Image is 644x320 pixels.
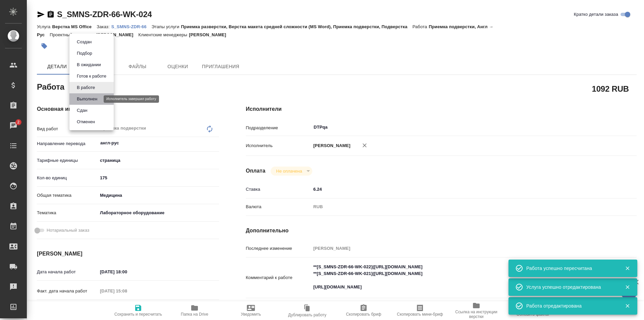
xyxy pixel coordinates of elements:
[621,265,634,271] button: Закрыть
[75,118,97,126] button: Отменен
[75,95,99,103] button: Выполнен
[621,303,634,309] button: Закрыть
[621,284,634,290] button: Закрыть
[75,107,89,114] button: Сдан
[526,303,615,309] div: Работа отредактирована
[526,265,615,272] div: Работа успешно пересчитана
[75,61,103,68] button: В ожидании
[526,284,615,290] div: Услуга успешно отредактирована
[75,84,97,91] button: В работе
[75,50,94,57] button: Подбор
[75,38,94,46] button: Создан
[75,73,108,80] button: Готов к работе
